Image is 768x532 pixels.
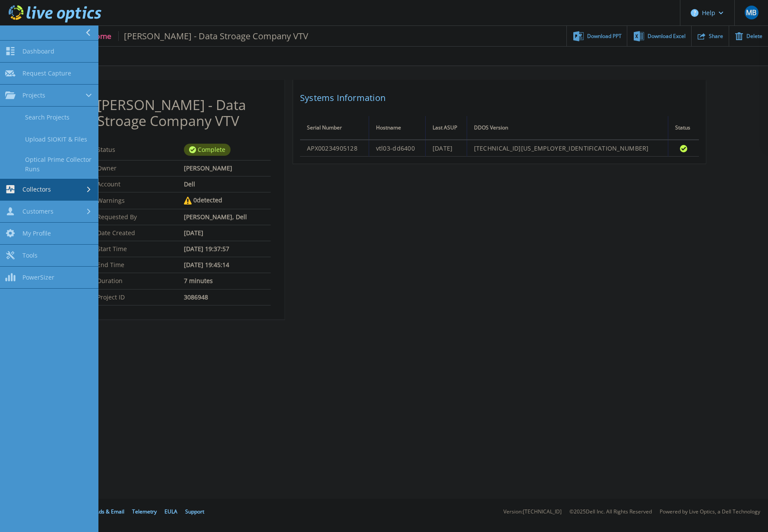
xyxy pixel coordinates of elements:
[22,252,38,259] span: Tools
[425,140,467,157] td: [DATE]
[22,274,54,281] span: PowerSizer
[97,181,184,188] p: Account
[97,214,184,220] p: Requested By
[369,140,425,157] td: vtl03-dd6400
[97,144,184,156] p: Status
[164,508,177,515] a: EULA
[709,34,723,39] span: Share
[184,214,271,220] div: [PERSON_NAME], Dell
[746,9,756,16] span: MB
[184,246,271,252] div: [DATE] 19:37:57
[185,508,204,515] a: Support
[300,140,369,157] td: APX00234905128
[97,294,184,301] p: Project ID
[22,47,54,55] span: Dashboard
[300,90,699,106] h2: Systems Information
[184,165,271,172] div: [PERSON_NAME]
[369,116,425,140] th: Hostname
[503,509,562,515] li: Version: [TECHNICAL_ID]
[587,34,622,39] span: Download PPT
[41,31,309,41] p: PPDD Phone Home
[569,509,652,515] li: © 2025 Dell Inc. All Rights Reserved
[22,69,71,77] span: Request Capture
[97,261,184,268] p: End Time
[22,91,45,99] span: Projects
[22,186,51,193] span: Collectors
[184,277,271,284] div: 7 minutes
[184,181,271,188] div: Dell
[660,509,760,515] li: Powered by Live Optics, a Dell Technology
[184,197,271,205] div: 0 detected
[22,208,54,215] span: Customers
[118,31,309,41] span: [PERSON_NAME] - Data Stroage Company VTV
[746,34,762,39] span: Delete
[132,508,157,515] a: Telemetry
[184,230,271,236] div: [DATE]
[467,116,668,140] th: DDOS Version
[97,277,184,284] p: Duration
[22,230,51,237] span: My Profile
[467,140,668,157] td: [TECHNICAL_ID][US_EMPLOYER_IDENTIFICATION_NUMBER]
[668,116,699,140] th: Status
[648,34,686,39] span: Download Excel
[97,197,184,205] p: Warnings
[97,97,271,129] h2: [PERSON_NAME] - Data Stroage Company VTV
[95,508,124,515] a: Ads & Email
[184,261,271,268] div: [DATE] 19:45:14
[184,294,271,301] div: 3086948
[97,165,184,172] p: Owner
[425,116,467,140] th: Last ASUP
[300,116,369,140] th: Serial Number
[184,144,231,156] div: Complete
[97,230,184,236] p: Date Created
[97,246,184,252] p: Start Time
